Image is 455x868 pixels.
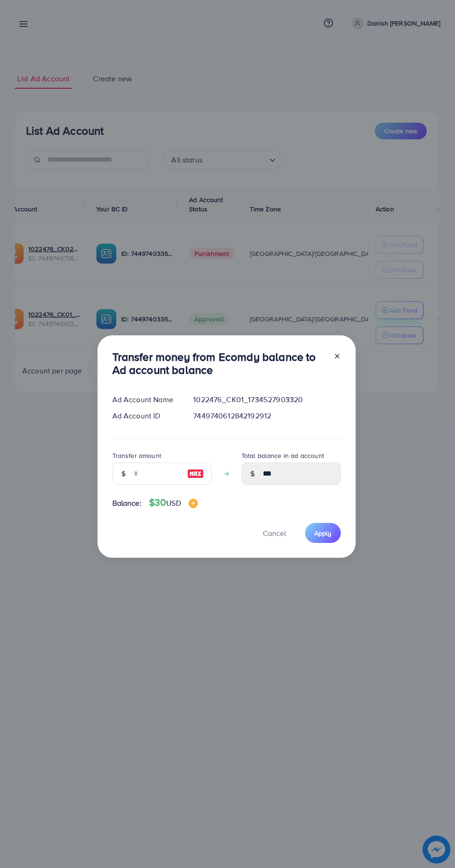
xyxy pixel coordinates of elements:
[251,523,298,543] button: Cancel
[112,350,326,377] h3: Transfer money from Ecomdy balance to Ad account balance
[166,498,181,508] span: USD
[263,528,286,538] span: Cancel
[241,451,324,460] label: Total balance in ad account
[314,529,331,538] span: Apply
[105,411,186,421] div: Ad Account ID
[112,451,161,460] label: Transfer amount
[188,499,198,508] img: image
[186,411,348,421] div: 7449740612842192912
[105,394,186,405] div: Ad Account Name
[149,497,198,509] h4: $30
[112,498,142,509] span: Balance:
[187,468,204,479] img: image
[186,394,348,405] div: 1022476_CK01_1734527903320
[305,523,341,543] button: Apply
